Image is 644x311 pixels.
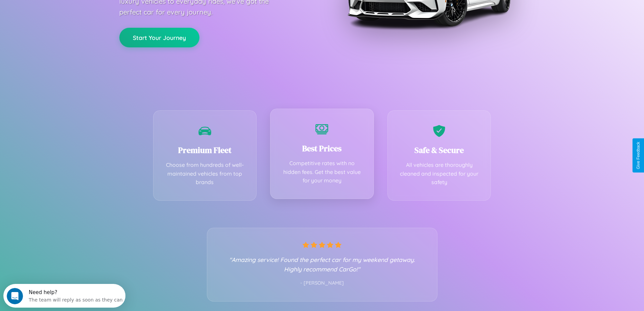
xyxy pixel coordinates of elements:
[25,11,119,18] div: The team will reply as soon as they can
[164,161,246,187] p: Choose from hundreds of well-maintained vehicles from top brands
[25,6,119,11] div: Need help?
[3,3,126,21] div: Open Intercom Messenger
[7,288,23,304] iframe: Intercom live chat
[398,145,481,156] h3: Safe & Secure
[398,161,481,187] p: All vehicles are thoroughly cleaned and inspected for your safety
[221,279,424,288] p: - [PERSON_NAME]
[281,159,363,185] p: Competitive rates with no hidden fees. Get the best value for your money
[636,142,641,169] div: Give Feedback
[164,145,246,156] h3: Premium Fleet
[281,143,363,154] h3: Best Prices
[119,28,199,47] button: Start Your Journey
[221,255,424,274] p: "Amazing service! Found the perfect car for my weekend getaway. Highly recommend CarGo!"
[3,284,125,308] iframe: Intercom live chat discovery launcher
